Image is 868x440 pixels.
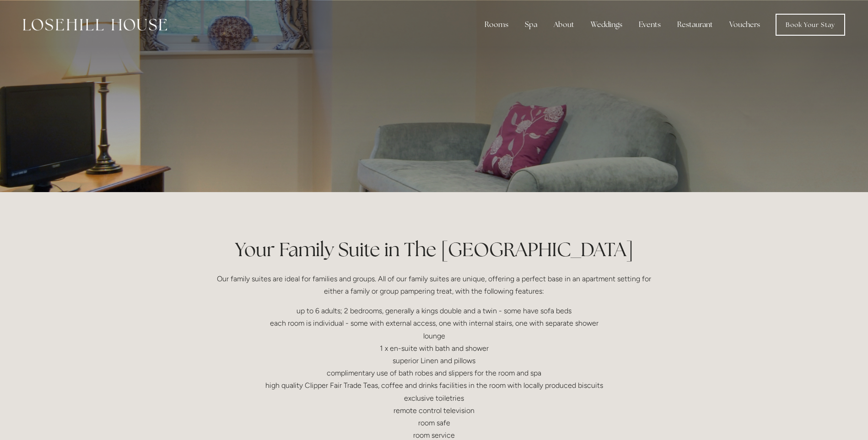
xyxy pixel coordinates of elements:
div: Events [631,16,668,34]
div: Weddings [583,16,630,34]
p: Our family suites are ideal for families and groups. All of our family suites are unique, offerin... [216,273,653,297]
div: Restaurant [670,16,720,34]
div: About [546,16,582,34]
a: Book Your Stay [776,14,845,36]
div: Spa [518,16,545,34]
a: Vouchers [722,16,767,34]
img: Losehill House [23,19,167,31]
h1: Your Family Suite in The [GEOGRAPHIC_DATA] [216,236,653,263]
div: Rooms [477,16,516,34]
